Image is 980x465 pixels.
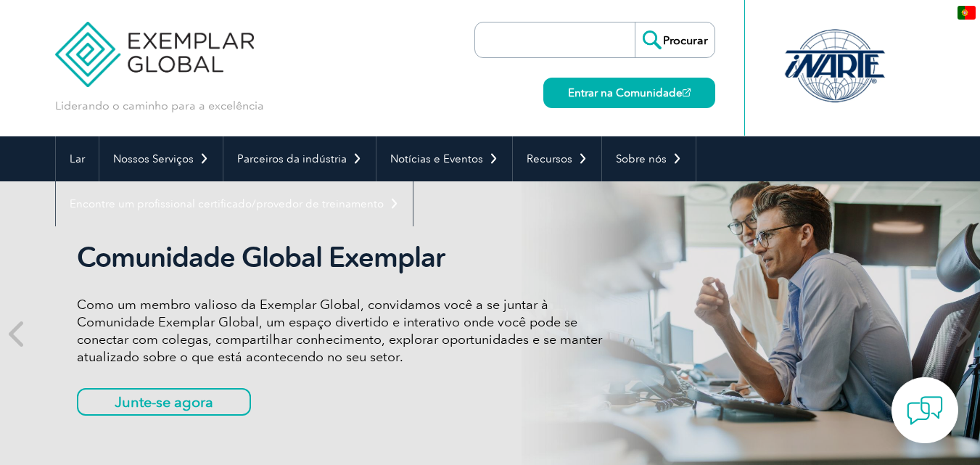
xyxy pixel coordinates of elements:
font: Nossos Serviços [113,152,194,165]
a: Junte-se agora [77,388,251,416]
input: Procurar [635,22,715,57]
font: Entrar na Comunidade [568,86,683,99]
font: Recursos [527,152,572,165]
font: Lar [70,152,85,165]
a: Nossos Serviços [99,136,223,181]
font: Notícias e Eventos [390,152,483,165]
a: Notícias e Eventos [376,136,512,181]
font: Sobre nós [616,152,667,165]
a: Entrar na Comunidade [543,78,715,108]
a: Sobre nós [602,136,696,181]
font: Junte-se agora [115,393,213,411]
a: Parceiros da indústria [223,136,376,181]
img: contact-chat.png [907,392,943,429]
a: Encontre um profissional certificado/provedor de treinamento [56,181,413,226]
img: pt [958,6,976,20]
img: open_square.png [683,89,691,96]
a: Lar [56,136,99,181]
font: Comunidade Global Exemplar [77,241,445,274]
font: Como um membro valioso da Exemplar Global, convidamos você a se juntar à Comunidade Exemplar Glob... [77,297,602,365]
font: Liderando o caminho para a excelência [55,99,264,112]
font: Encontre um profissional certificado/provedor de treinamento [70,197,384,210]
font: Parceiros da indústria [237,152,347,165]
a: Recursos [513,136,601,181]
